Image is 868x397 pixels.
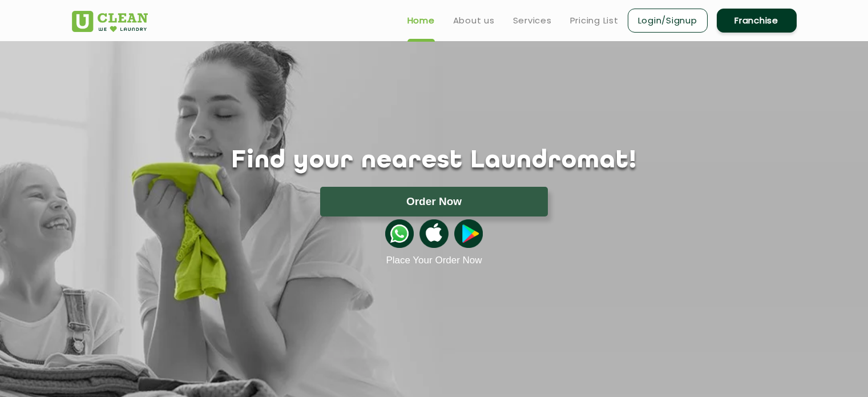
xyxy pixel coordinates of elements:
img: whatsappicon.png [385,219,414,248]
a: Place Your Order Now [386,255,482,266]
img: apple-icon.png [419,219,448,248]
a: Login/Signup [628,9,708,33]
img: playstoreicon.png [454,219,483,248]
a: Pricing List [570,14,619,27]
a: About us [453,14,495,27]
a: Franchise [717,9,797,33]
a: Services [513,14,552,27]
button: Order Now [320,187,548,216]
img: UClean Laundry and Dry Cleaning [72,11,148,32]
a: Home [407,14,435,27]
h1: Find your nearest Laundromat! [63,147,805,175]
